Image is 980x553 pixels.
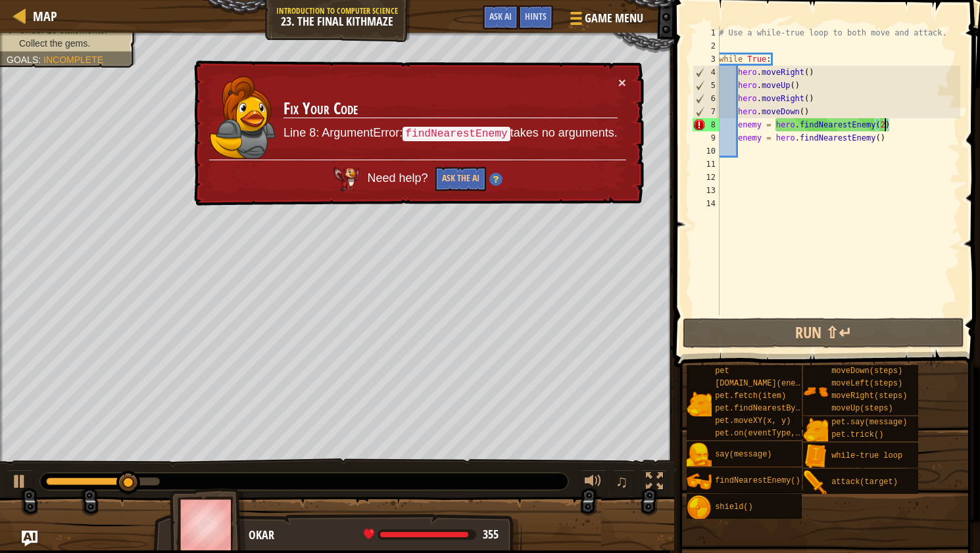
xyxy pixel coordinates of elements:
[22,531,37,546] button: Ask AI
[803,444,828,469] img: portrait.png
[613,470,635,497] button: ♫
[831,430,883,439] span: pet.trick()
[333,167,360,190] img: AI
[19,38,90,49] span: Collect the gems.
[715,502,753,512] span: shield()
[283,125,618,142] p: Line 8: ArgumentError: takes no arguments.
[483,526,499,542] span: 355
[693,131,720,144] div: 9
[580,470,606,497] button: Adjust volume
[683,318,964,348] button: Run ⇧↵
[7,470,33,497] button: ⌘ + P: Play
[26,7,57,25] a: Map
[489,10,512,22] span: Ask AI
[831,379,902,388] span: moveLeft(steps)
[803,379,828,404] img: portrait.png
[687,391,712,416] img: portrait.png
[7,55,38,65] span: Goals
[693,158,720,171] div: 11
[803,418,828,443] img: portrait.png
[33,7,57,25] span: Map
[489,173,502,186] img: Hint
[616,472,629,491] span: ♫
[368,171,431,185] span: Need help?
[715,379,810,388] span: [DOMAIN_NAME](enemy)
[693,53,720,66] div: 3
[693,105,720,118] div: 7
[831,366,902,376] span: moveDown(steps)
[7,37,126,50] li: Collect the gems.
[715,366,729,376] span: pet
[693,79,720,92] div: 5
[715,391,786,401] span: pet.fetch(item)
[585,10,643,27] span: Game Menu
[693,66,720,79] div: 4
[435,167,486,191] button: Ask the AI
[803,470,828,495] img: portrait.png
[364,529,499,541] div: health: 355 / 373
[831,391,907,401] span: moveRight(steps)
[693,118,720,131] div: 8
[618,76,626,89] button: ×
[831,477,898,487] span: attack(target)
[715,476,800,485] span: findNearestEnemy()
[693,197,720,210] div: 14
[641,470,668,497] button: Toggle fullscreen
[43,55,103,65] span: Incomplete
[693,184,720,197] div: 13
[283,100,618,118] h3: Fix Your Code
[483,5,518,30] button: Ask AI
[831,404,893,413] span: moveUp(steps)
[715,429,838,438] span: pet.on(eventType, handler)
[831,451,902,460] span: while-true loop
[715,450,772,459] span: say(message)
[687,443,712,468] img: portrait.png
[687,469,712,494] img: portrait.png
[831,418,907,427] span: pet.say(message)
[693,171,720,184] div: 12
[38,55,43,65] span: :
[249,527,508,544] div: Okar
[560,5,651,36] button: Game Menu
[693,26,720,39] div: 1
[687,495,712,520] img: portrait.png
[525,10,547,22] span: Hints
[715,416,791,426] span: pet.moveXY(x, y)
[210,76,276,160] img: duck_anya2.png
[693,92,720,105] div: 6
[693,144,720,158] div: 10
[693,39,720,53] div: 2
[715,404,843,413] span: pet.findNearestByType(type)
[403,127,510,141] code: findNearestEnemy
